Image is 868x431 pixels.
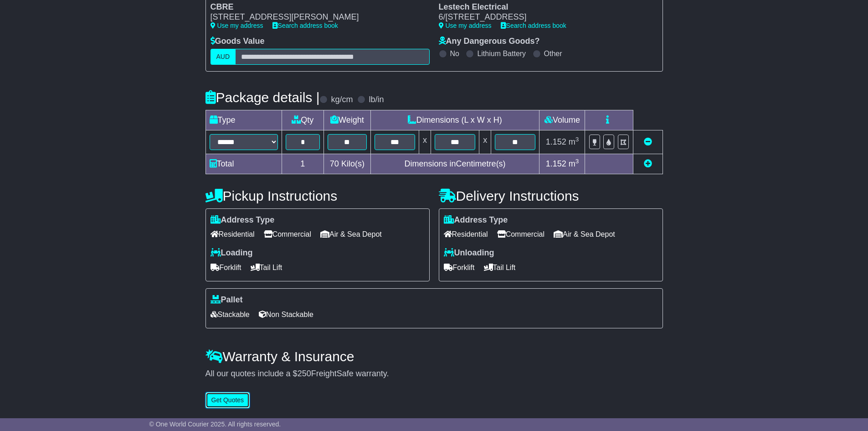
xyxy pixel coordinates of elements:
[259,307,313,322] span: Non Stackable
[211,2,421,12] div: CBRE
[544,49,562,58] label: Other
[369,95,384,105] label: lb/in
[539,110,585,130] td: Volume
[439,36,540,47] label: Any Dangerous Goods?
[272,22,338,29] a: Search address book
[439,22,492,29] a: Use my address
[331,95,353,105] label: kg/cm
[575,158,579,165] sup: 3
[497,227,544,241] span: Commercial
[211,260,241,275] span: Forklift
[450,49,459,58] label: No
[546,159,566,168] span: 1.152
[211,215,275,225] label: Address Type
[211,295,243,305] label: Pallet
[484,260,516,275] span: Tail Lift
[205,154,282,174] td: Total
[554,227,615,241] span: Air & Sea Depot
[444,260,475,275] span: Forklift
[211,12,421,22] div: [STREET_ADDRESS][PERSON_NAME]
[370,154,539,174] td: Dimensions in Centimetre(s)
[644,159,652,168] a: Add new item
[282,154,324,174] td: 1
[444,248,494,258] label: Unloading
[324,154,371,174] td: Kilo(s)
[320,227,382,241] span: Air & Sea Depot
[211,36,265,47] label: Goods Value
[251,260,282,275] span: Tail Lift
[439,2,649,12] div: Lestech Electrical
[569,159,579,168] span: m
[444,215,508,225] label: Address Type
[575,136,579,143] sup: 3
[211,307,250,322] span: Stackable
[211,49,236,65] label: AUD
[330,159,339,168] span: 70
[205,110,282,130] td: Type
[205,90,320,105] h4: Package details |
[324,110,371,130] td: Weight
[211,248,253,258] label: Loading
[439,188,663,203] h4: Delivery Instructions
[444,227,488,241] span: Residential
[439,12,649,22] div: 6/[STREET_ADDRESS]
[205,369,663,379] div: All our quotes include a $ FreightSafe warranty.
[370,110,539,130] td: Dimensions (L x W x H)
[477,49,526,58] label: Lithium Battery
[205,392,250,408] button: Get Quotes
[211,227,255,241] span: Residential
[479,130,491,154] td: x
[644,137,652,146] a: Remove this item
[501,22,566,29] a: Search address book
[149,421,281,428] span: © One World Courier 2025. All rights reserved.
[419,130,431,154] td: x
[282,110,324,130] td: Qty
[298,369,311,378] span: 250
[546,137,566,146] span: 1.152
[211,22,263,29] a: Use my address
[205,188,430,203] h4: Pickup Instructions
[264,227,311,241] span: Commercial
[205,349,663,364] h4: Warranty & Insurance
[569,137,579,146] span: m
